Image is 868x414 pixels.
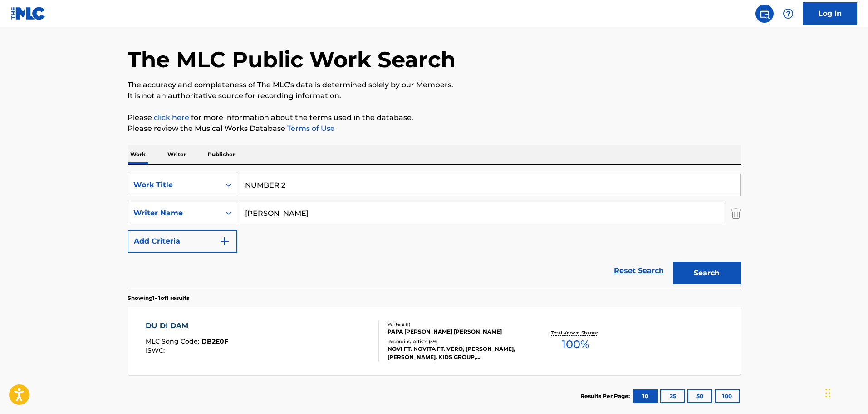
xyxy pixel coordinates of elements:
[128,112,741,123] p: Please for more information about the terms used in the database.
[128,46,456,73] h1: The MLC Public Work Search
[755,5,774,23] a: Public Search
[673,262,741,284] button: Search
[660,389,685,403] button: 25
[128,307,741,375] a: DU DI DAMMLC Song Code:DB2E0FISWC:Writers (1)PAPA [PERSON_NAME] [PERSON_NAME]Recording Artists (5...
[165,145,189,164] p: Writer
[823,370,868,414] iframe: Chat Widget
[219,236,230,247] img: 9d2ae6d4665cec9f34b9.svg
[803,2,857,25] a: Log In
[580,392,632,400] p: Results Per Page:
[146,337,201,345] span: MLC Song Code :
[562,336,589,353] span: 100 %
[387,321,525,328] div: Writers ( 1 )
[205,145,238,164] p: Publisher
[387,345,525,361] div: NOVI FT. NOVITA FT. VERO, [PERSON_NAME],[PERSON_NAME], KIDS GROUP, [PERSON_NAME], [PERSON_NAME]
[387,338,525,345] div: Recording Artists ( 59 )
[11,7,46,20] img: MLC Logo
[146,346,167,354] span: ISWC :
[133,180,215,190] div: Work Title
[609,261,668,281] a: Reset Search
[285,124,335,133] a: Terms of Use
[133,208,215,219] div: Writer Name
[128,80,741,90] p: The accuracy and completeness of The MLC's data is determined solely by our Members.
[731,202,741,224] img: Delete Criterion
[633,389,658,403] button: 10
[551,329,600,336] p: Total Known Shares:
[146,320,228,331] div: DU DI DAM
[154,113,189,122] a: click here
[825,379,831,407] div: Drag
[128,174,741,289] form: Search Form
[783,8,794,19] img: help
[128,90,741,101] p: It is not an authoritative source for recording information.
[759,8,770,19] img: search
[715,389,740,403] button: 100
[128,230,237,253] button: Add Criteria
[687,389,712,403] button: 50
[128,145,148,164] p: Work
[128,294,189,302] p: Showing 1 - 1 of 1 results
[387,328,525,336] div: PAPA [PERSON_NAME] [PERSON_NAME]
[128,123,741,134] p: Please review the Musical Works Database
[779,5,797,23] div: Help
[201,337,228,345] span: DB2E0F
